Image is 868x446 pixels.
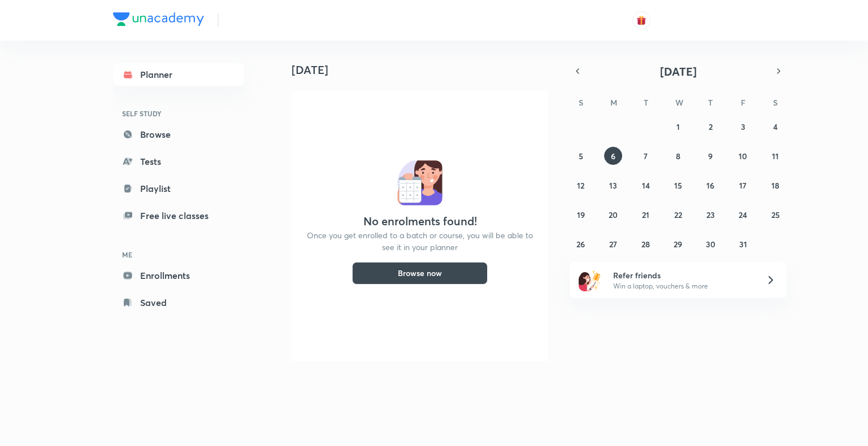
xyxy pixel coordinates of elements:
[113,150,244,173] a: Tests
[636,15,646,25] img: avatar
[739,151,747,161] abbr: October 10, 2025
[613,269,752,281] h6: Refer friends
[734,235,752,253] button: October 31, 2025
[572,205,590,224] button: October 19, 2025
[701,235,719,253] button: October 30, 2025
[771,209,780,220] abbr: October 25, 2025
[701,205,719,224] button: October 23, 2025
[739,209,747,220] abbr: October 24, 2025
[292,63,557,77] h4: [DATE]
[674,209,682,220] abbr: October 22, 2025
[577,180,584,191] abbr: October 12, 2025
[706,209,715,220] abbr: October 23, 2025
[305,229,535,253] p: Once you get enrolled to a batch or course, you will be able to see it in your planner
[352,262,488,285] button: Browse now
[669,117,687,135] button: October 1, 2025
[610,97,617,108] abbr: Monday
[676,151,680,161] abbr: October 8, 2025
[773,97,778,108] abbr: Saturday
[604,147,622,165] button: October 6, 2025
[644,151,648,161] abbr: October 7, 2025
[766,205,784,224] button: October 25, 2025
[572,147,590,165] button: October 5, 2025
[701,147,719,165] button: October 9, 2025
[113,104,244,123] h6: SELF STUDY
[706,239,715,250] abbr: October 30, 2025
[579,269,601,291] img: referral
[609,180,617,191] abbr: October 13, 2025
[637,235,655,253] button: October 28, 2025
[741,97,745,108] abbr: Friday
[641,239,650,250] abbr: October 28, 2025
[766,117,784,135] button: October 4, 2025
[669,235,687,253] button: October 29, 2025
[579,151,583,161] abbr: October 5, 2025
[741,121,745,132] abbr: October 3, 2025
[701,176,719,194] button: October 16, 2025
[113,63,244,86] a: Planner
[611,151,615,161] abbr: October 6, 2025
[632,11,650,29] button: avatar
[642,180,650,191] abbr: October 14, 2025
[609,209,618,220] abbr: October 20, 2025
[637,176,655,194] button: October 14, 2025
[642,209,649,220] abbr: October 21, 2025
[637,205,655,224] button: October 21, 2025
[113,245,244,264] h6: ME
[572,176,590,194] button: October 12, 2025
[709,121,713,132] abbr: October 2, 2025
[613,281,752,291] p: Win a laptop, vouchers & more
[113,177,244,200] a: Playlist
[113,123,244,146] a: Browse
[669,205,687,224] button: October 22, 2025
[734,205,752,224] button: October 24, 2025
[706,180,714,191] abbr: October 16, 2025
[734,117,752,135] button: October 3, 2025
[766,147,784,165] button: October 11, 2025
[739,180,747,191] abbr: October 17, 2025
[585,63,771,79] button: [DATE]
[397,160,442,205] img: No events
[579,97,583,108] abbr: Sunday
[609,239,617,250] abbr: October 27, 2025
[113,12,204,29] a: Company Logo
[766,176,784,194] button: October 18, 2025
[669,176,687,194] button: October 15, 2025
[604,205,622,224] button: October 20, 2025
[113,264,244,287] a: Enrollments
[637,147,655,165] button: October 7, 2025
[669,147,687,165] button: October 8, 2025
[363,215,477,228] h4: No enrolments found!
[572,235,590,253] button: October 26, 2025
[734,147,752,165] button: October 10, 2025
[676,121,680,132] abbr: October 1, 2025
[772,151,779,161] abbr: October 11, 2025
[644,97,648,108] abbr: Tuesday
[771,180,779,191] abbr: October 18, 2025
[734,176,752,194] button: October 17, 2025
[113,204,244,227] a: Free live classes
[113,291,244,314] a: Saved
[604,176,622,194] button: October 13, 2025
[577,209,585,220] abbr: October 19, 2025
[739,239,747,250] abbr: October 31, 2025
[708,97,713,108] abbr: Thursday
[674,180,682,191] abbr: October 15, 2025
[576,239,585,250] abbr: October 26, 2025
[675,97,683,108] abbr: Wednesday
[604,235,622,253] button: October 27, 2025
[701,117,719,135] button: October 2, 2025
[660,64,697,79] span: [DATE]
[674,239,682,250] abbr: October 29, 2025
[708,151,713,161] abbr: October 9, 2025
[773,121,778,132] abbr: October 4, 2025
[113,12,204,26] img: Company Logo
